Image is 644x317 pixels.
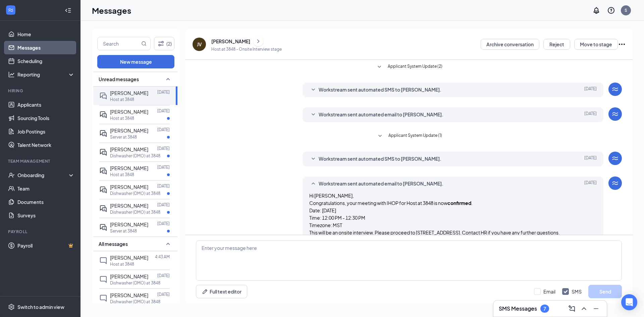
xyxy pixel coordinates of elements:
[543,39,570,50] button: Reject
[17,172,69,178] div: Onboarding
[592,305,600,313] svg: Minimize
[99,294,107,302] svg: ChatInactive
[607,6,615,14] svg: QuestionInfo
[110,228,137,234] p: Server at 3848
[309,199,597,207] p: Congratulations, your meeting with IHOP for Host at 3848 is now .
[97,55,174,68] button: New message
[8,229,73,234] div: Payroll
[202,288,208,295] svg: Pen
[625,7,627,13] div: S
[17,125,75,138] a: Job Postings
[17,138,75,152] a: Talent Network
[17,209,75,222] a: Surveys
[8,172,15,178] svg: UserCheck
[141,41,147,46] svg: MagnifyingGlass
[17,98,75,111] a: Applicants
[110,255,148,261] span: [PERSON_NAME]
[17,28,75,41] a: Home
[618,40,626,48] svg: Ellipses
[157,40,165,48] svg: Filter
[99,148,107,156] svg: ActiveDoubleChat
[154,37,174,50] button: Filter (2)
[99,275,107,283] svg: ChatInactive
[110,261,134,267] p: Host at 3848
[543,306,546,312] div: 7
[157,202,170,208] p: [DATE]
[110,203,148,209] span: [PERSON_NAME]
[110,165,148,171] span: [PERSON_NAME]
[574,39,618,50] button: Move to stage
[110,280,160,286] p: Dishwasher (DMO) at 3848
[611,179,619,187] svg: WorkstreamLogo
[253,36,263,46] button: ChevronRight
[110,209,160,215] p: Dishwasher (DMO) at 3848
[110,221,148,227] span: [PERSON_NAME]
[319,180,443,188] span: Workstream sent automated email to [PERSON_NAME].
[309,180,317,188] svg: SmallChevronUp
[309,192,597,199] p: Hi [PERSON_NAME],
[584,180,597,188] span: [DATE]
[110,97,134,102] p: Host at 3848
[499,305,537,312] h3: SMS Messages
[110,127,148,134] span: [PERSON_NAME]
[99,129,107,138] svg: ActiveDoubleChat
[99,223,107,231] svg: ActiveDoubleChat
[579,303,589,314] button: ChevronUp
[17,182,75,195] a: Team
[568,305,576,313] svg: ComposeMessage
[197,41,202,48] div: JV
[110,191,160,196] p: Dishwasher (DMO) at 3848
[611,110,619,118] svg: WorkstreamLogo
[447,200,471,206] strong: confirmed
[157,146,170,151] p: [DATE]
[157,108,170,114] p: [DATE]
[17,71,75,78] div: Reporting
[591,303,601,314] button: Minimize
[211,46,282,52] p: Host at 3848 - Onsite Interview stage
[110,90,148,96] span: [PERSON_NAME]
[110,172,134,177] p: Host at 3848
[17,41,75,54] a: Messages
[255,37,262,45] svg: ChevronRight
[164,240,172,248] svg: SmallChevronUp
[92,5,131,16] h1: Messages
[99,186,107,194] svg: ActiveDoubleChat
[157,89,170,95] p: [DATE]
[17,54,75,68] a: Scheduling
[319,111,443,119] span: Workstream sent automated email to [PERSON_NAME].
[567,303,577,314] button: ComposeMessage
[8,158,73,164] div: Team Management
[7,7,14,13] svg: WorkstreamLogo
[376,132,442,140] button: SmallChevronDownApplicant System Update (1)
[110,292,148,298] span: [PERSON_NAME]
[8,304,15,310] svg: Settings
[155,254,170,260] p: 4:43 AM
[99,241,128,247] span: All messages
[157,164,170,170] p: [DATE]
[99,167,107,175] svg: ActiveDoubleChat
[584,86,597,94] span: [DATE]
[110,115,134,121] p: Host at 3848
[319,86,441,94] span: Workstream sent automated SMS to [PERSON_NAME].
[99,92,107,100] svg: DoubleChat
[388,63,442,71] span: Applicant System Update (2)
[319,155,441,163] span: Workstream sent automated SMS to [PERSON_NAME].
[196,285,247,298] button: Full text editorPen
[98,37,140,50] input: Search
[388,132,442,140] span: Applicant System Update (1)
[17,195,75,209] a: Documents
[110,146,148,152] span: [PERSON_NAME]
[309,86,317,94] svg: SmallChevronDown
[584,155,597,163] span: [DATE]
[110,134,137,140] p: Server at 3848
[157,221,170,226] p: [DATE]
[8,88,73,94] div: Hiring
[309,229,597,236] p: This will be an onsite interview. Please proceed to [STREET_ADDRESS]. Contact HR if you have any ...
[157,273,170,278] p: [DATE]
[157,183,170,189] p: [DATE]
[376,132,384,140] svg: SmallChevronDown
[110,109,148,115] span: [PERSON_NAME]
[17,111,75,125] a: Sourcing Tools
[375,63,442,71] button: SmallChevronDownApplicant System Update (2)
[621,294,637,310] div: Open Intercom Messenger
